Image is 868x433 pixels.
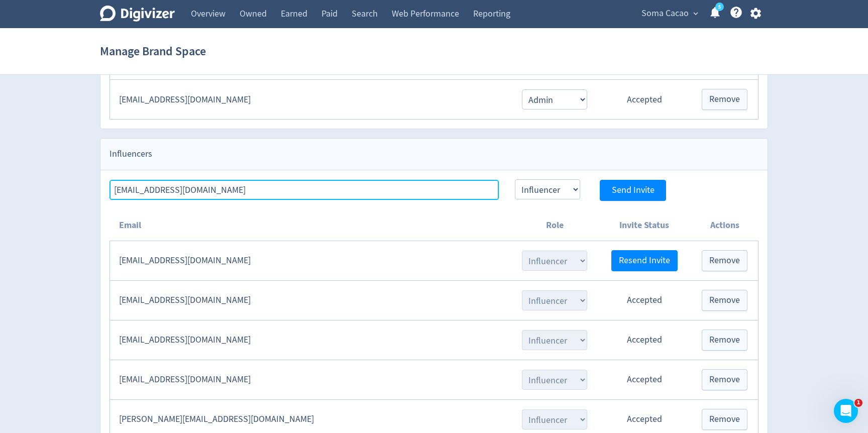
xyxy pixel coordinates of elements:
span: Soma Cacao [641,6,689,22]
a: 5 [715,3,724,11]
input: Email to invite [110,180,499,200]
th: Email [110,210,512,241]
iframe: Intercom live chat [834,399,858,423]
td: [EMAIL_ADDRESS][DOMAIN_NAME] [110,241,512,280]
span: Remove [709,336,740,345]
button: Send Invite [600,180,666,201]
th: Invite Status [597,210,691,241]
td: [EMAIL_ADDRESS][DOMAIN_NAME] [110,280,512,320]
td: Accepted [597,80,691,120]
text: 5 [718,4,721,11]
button: Remove [702,409,747,430]
td: Accepted [597,280,691,320]
button: Remove [702,330,747,351]
td: Accepted [597,320,691,360]
td: [EMAIL_ADDRESS][DOMAIN_NAME] [110,320,512,360]
span: Resend Invite [619,256,670,265]
span: 1 [854,399,862,407]
td: Accepted [597,360,691,399]
span: Remove [709,375,740,384]
td: [EMAIL_ADDRESS][DOMAIN_NAME] [110,80,512,120]
span: Remove [709,95,740,104]
span: Remove [709,256,740,265]
button: Remove [702,290,747,311]
span: expand_more [691,9,700,18]
span: Remove [709,415,740,424]
th: Actions [691,210,758,241]
button: Remove [702,89,747,110]
button: Remove [702,250,747,271]
button: Remove [702,369,747,390]
button: Soma Cacao [638,6,701,22]
button: Resend Invite [611,250,678,271]
span: Remove [709,296,740,305]
th: Role [512,210,597,241]
td: [EMAIL_ADDRESS][DOMAIN_NAME] [110,360,512,399]
h1: Manage Brand Space [100,35,206,67]
span: Send Invite [612,186,655,195]
div: Influencers [100,139,768,170]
